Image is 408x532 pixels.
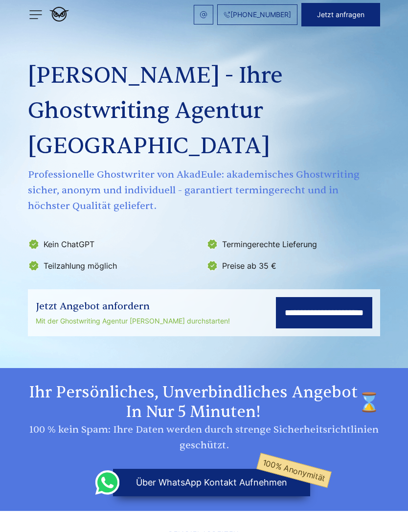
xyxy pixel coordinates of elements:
button: Jetzt anfragen [301,3,380,26]
span: [PHONE_NUMBER] [230,11,291,19]
h1: [PERSON_NAME] - Ihre Ghostwriting Agentur [GEOGRAPHIC_DATA] [28,58,380,164]
li: Termingerechte Lieferung [206,236,379,252]
img: time [359,383,380,422]
div: Mit der Ghostwriting Agentur [PERSON_NAME] durchstarten! [36,315,230,327]
img: email [200,11,207,19]
div: Jetzt Angebot anfordern [36,299,230,314]
li: Preise ab 35 € [206,258,379,274]
img: Phone [224,11,230,18]
img: menu [28,7,44,23]
img: logo [49,7,69,22]
a: [PHONE_NUMBER] [217,4,297,25]
li: Teilzahlung möglich [28,258,201,274]
h2: Ihr persönliches, unverbindliches Angebot in nur 5 Minuten! [28,383,380,422]
div: 100 % kein Spam: Ihre Daten werden durch strenge Sicherheitsrichtlinien geschützt. [28,422,380,453]
span: Professionelle Ghostwriter von AkadEule: akademisches Ghostwriting sicher, anonym und individuell... [28,167,380,214]
span: 100% Anonymität [256,453,332,488]
li: Kein ChatGPT [28,236,201,252]
button: über WhatsApp Kontakt aufnehmen100% Anonymität [113,469,310,496]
